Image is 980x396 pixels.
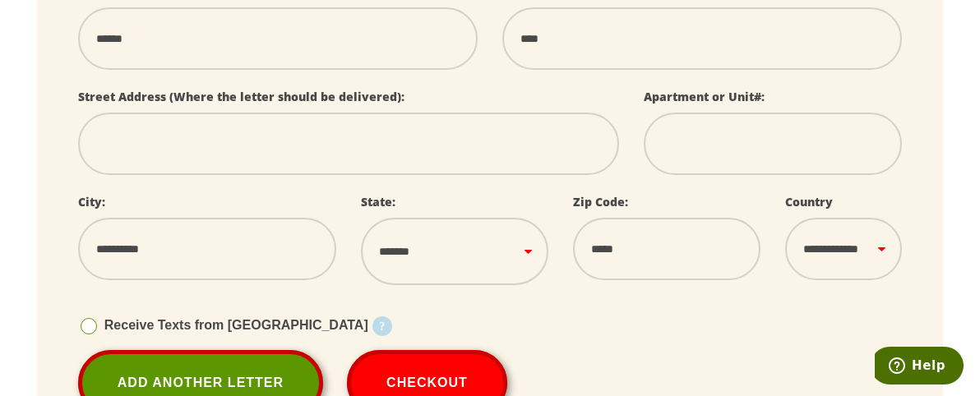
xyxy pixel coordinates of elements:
label: Apartment or Unit#: [644,89,765,104]
iframe: Opens a widget where you can find more information [875,347,964,388]
label: Street Address (Where the letter should be delivered): [78,89,404,104]
label: State: [361,194,395,210]
label: Country [785,194,833,210]
span: Receive Texts from [GEOGRAPHIC_DATA] [104,318,368,332]
label: City: [78,194,105,210]
label: Zip Code: [573,194,628,210]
